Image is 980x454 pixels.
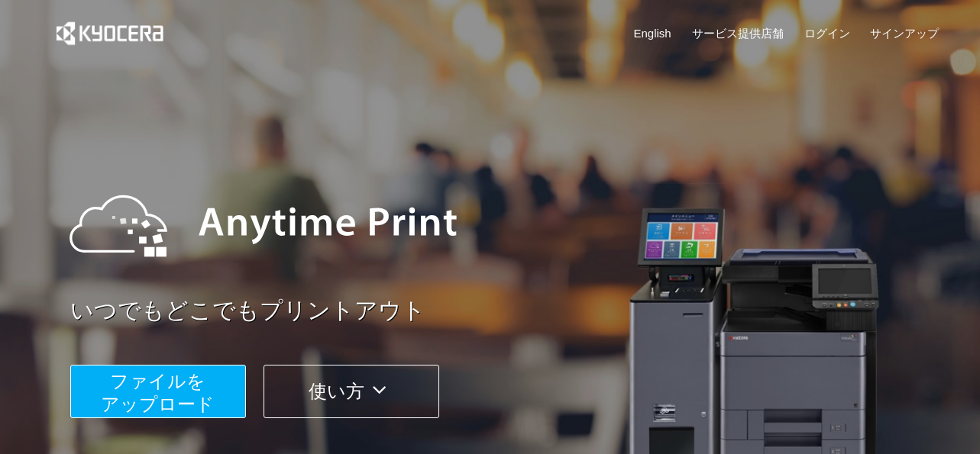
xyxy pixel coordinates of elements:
a: サインアップ [870,25,939,41]
button: ファイルを​​アップロード [70,365,246,418]
button: 使い方 [264,365,439,418]
a: サービス提供店舗 [692,25,784,41]
a: English [634,25,671,41]
a: いつでもどこでもプリントアウト [70,295,949,327]
a: ログイン [804,25,850,41]
span: ファイルを ​​アップロード [101,371,215,414]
